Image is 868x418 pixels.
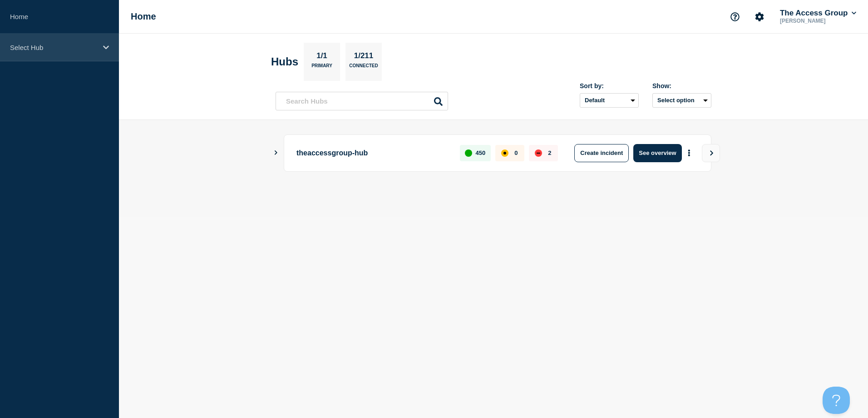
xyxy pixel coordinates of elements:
[574,144,629,162] button: Create incident
[311,63,332,73] p: Primary
[501,149,508,157] div: affected
[823,387,850,414] iframe: Help Scout Beacon - Open
[276,92,448,110] input: Search Hubs
[535,149,542,157] div: down
[702,144,720,162] button: View
[683,144,695,161] button: More actions
[10,44,97,51] p: Select Hub
[778,9,858,18] button: The Access Group
[131,11,156,22] h1: Home
[633,144,681,162] button: See overview
[778,18,858,24] p: [PERSON_NAME]
[548,149,551,156] p: 2
[580,82,639,90] div: Sort by:
[514,149,518,156] p: 0
[652,82,711,90] div: Show:
[350,51,377,63] p: 1/211
[274,149,278,156] button: Show Connected Hubs
[652,93,711,108] button: Select option
[296,144,449,162] p: theaccessgroup-hub
[349,63,378,73] p: Connected
[750,7,769,26] button: Account settings
[580,93,639,108] select: Sort by
[465,149,472,157] div: up
[313,51,331,63] p: 1/1
[476,149,486,156] p: 450
[725,7,745,26] button: Support
[271,55,298,68] h2: Hubs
